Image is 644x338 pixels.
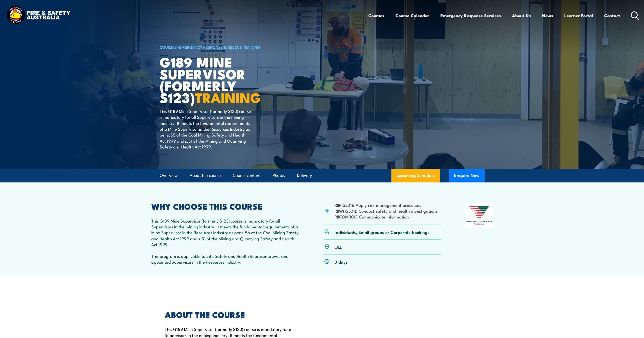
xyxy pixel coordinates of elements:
[512,9,531,22] a: About Us
[335,202,437,208] li: RIIRIS301E Apply risk management processes
[449,169,485,182] button: Enquire Now
[335,214,437,219] li: RIICOM301E Communicate information
[368,9,384,22] a: Courses
[440,9,501,22] a: Emergency Response Services
[233,169,261,182] a: Course content
[151,202,300,210] h2: WHY CHOOSE THIS COURSE
[273,169,285,182] a: Photos
[160,108,252,150] p: This G189 Mine Supervisor (formerly S123) course is mandatory for all Supervisors in the mining i...
[151,253,300,265] p: This program is applicable to Site Safety and Health Representatives and appointed Supervisors in...
[335,229,430,235] p: Individuals, Small groups or Corporate bookings
[395,9,429,22] a: Course Calendar
[160,169,178,182] a: Overview
[160,44,285,50] h6: >
[297,169,312,182] a: Delivery
[335,244,342,250] a: QLD
[151,218,300,247] p: This G189 Mine Supervisor (formerly S123) course is mandatory for all Supervisors in the mining i...
[165,311,299,318] h2: ABOUT THE COURSE
[542,9,553,22] a: News
[391,169,440,182] a: Upcoming Schedule
[160,44,177,50] a: COURSES
[195,87,261,108] strong: TRAINING
[466,202,493,228] img: Nationally Recognised Training logo.
[335,259,348,265] p: 3 days
[160,56,285,103] h1: G189 Mine Supervisor (formerly S123)
[604,9,620,22] a: Contact
[564,9,593,22] a: Learner Portal
[179,44,260,50] a: Emergency Response & Rescue Training
[190,169,221,182] a: About the course
[335,208,437,214] li: RIIWHS301E Conduct safety and health investigations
